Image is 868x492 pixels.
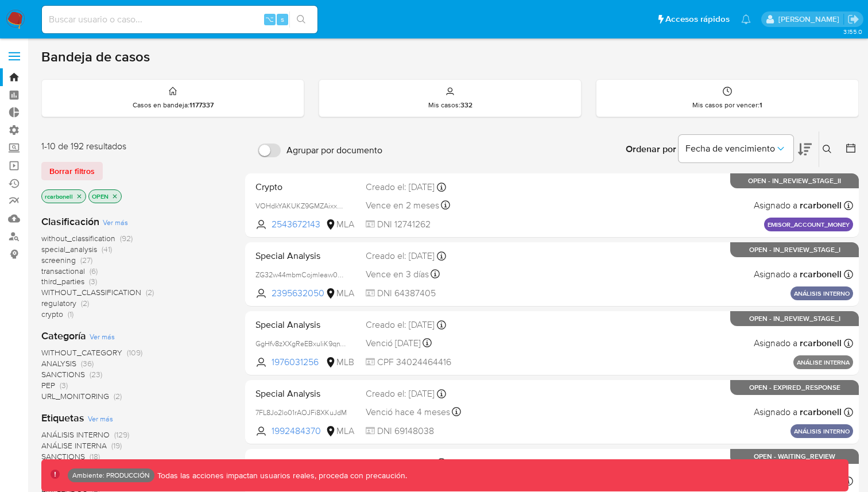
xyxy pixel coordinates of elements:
span: s [281,14,284,25]
a: Salir [847,13,859,25]
span: ⌥ [265,14,274,25]
p: Todas las acciones impactan usuarios reales, proceda con precaución. [154,470,407,481]
p: ramiro.carbonell@mercadolibre.com.co [778,14,843,25]
span: Accesos rápidos [665,13,730,25]
button: search-icon [289,11,313,28]
input: Buscar usuario o caso... [42,12,317,27]
a: Notificaciones [741,14,751,24]
p: Ambiente: PRODUCCIÓN [72,473,150,478]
